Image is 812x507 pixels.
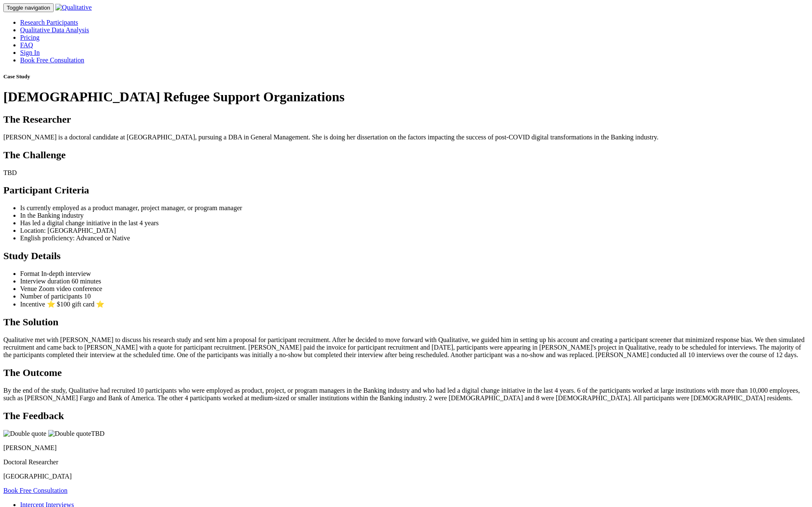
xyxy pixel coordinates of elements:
[20,212,809,219] li: In the Banking industry
[3,387,809,402] p: By the end of the study, Qualitative had recruited 10 participants who were employed as product, ...
[3,487,67,494] a: Book Free Consultation
[3,3,54,12] button: Toggle navigation
[20,301,45,308] span: Incentive
[7,5,50,11] span: Toggle navigation
[20,227,809,234] li: Location: [GEOGRAPHIC_DATA]
[20,234,809,242] li: English proficiency: Advanced or Native
[3,430,809,438] p: TBD
[3,473,809,480] p: [GEOGRAPHIC_DATA]
[20,49,40,56] a: Sign In
[3,444,809,452] p: [PERSON_NAME]
[20,293,82,300] span: Number of participants
[39,285,102,292] span: Zoom video conference
[3,430,47,438] img: Double quote
[3,114,809,125] h2: The Researcher
[55,4,92,11] img: Qualitative
[47,301,105,308] span: ⭐ $100 gift card ⭐
[20,278,70,285] span: Interview duration
[3,89,809,105] h1: [DEMOGRAPHIC_DATA] Refugee Support Organizations
[20,57,84,64] a: Book Free Consultation
[20,204,809,212] li: Is currently employed as a product manager, project manager, or program manager
[20,34,39,41] a: Pricing
[3,336,809,359] p: Qualitative met with [PERSON_NAME] to discuss his research study and sent him a proposal for part...
[84,293,91,300] span: 10
[20,26,89,33] a: Qualitative Data Analysis
[3,134,809,141] p: [PERSON_NAME] is a doctoral candidate at [GEOGRAPHIC_DATA], pursuing a DBA in General Management....
[3,169,809,177] p: TBD
[20,219,809,227] li: Has led a digital change initiative in the last 4 years
[20,270,39,277] span: Format
[3,367,809,378] h2: The Outcome
[20,285,37,292] span: Venue
[72,278,101,285] span: 60 minutes
[20,19,78,26] a: Research Participants
[3,149,809,161] h2: The Challenge
[3,410,809,422] h2: The Feedback
[41,270,91,277] span: In-depth interview
[3,250,809,262] h2: Study Details
[48,430,91,438] img: Double quote
[3,73,809,80] h5: Case Study
[3,317,809,328] h2: The Solution
[20,41,33,49] a: FAQ
[3,458,809,466] p: Doctoral Researcher
[770,467,812,507] iframe: Chat Widget
[3,185,809,196] h2: Participant Criteria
